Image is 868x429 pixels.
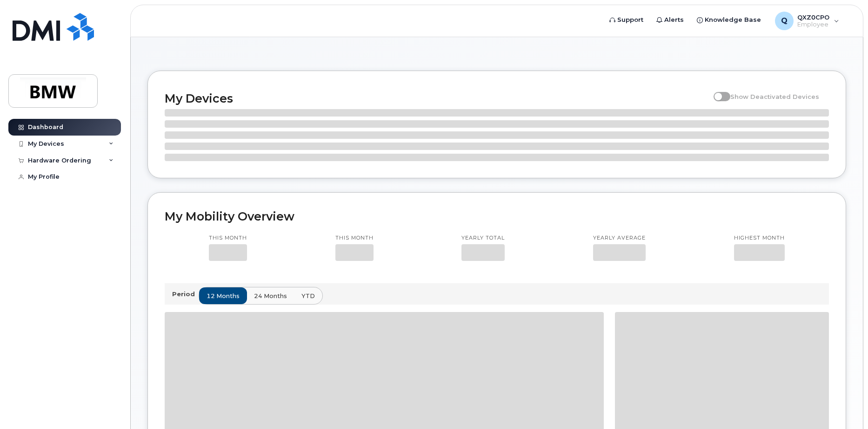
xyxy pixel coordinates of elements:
[165,91,709,105] h2: My Devices
[172,290,199,299] p: Period
[254,292,287,300] span: 24 months
[730,93,819,100] span: Show Deactivated Devices
[593,234,646,242] p: Yearly average
[461,234,505,242] p: Yearly total
[301,292,315,300] span: YTD
[714,88,721,95] input: Show Deactivated Devices
[335,234,374,242] p: This month
[734,234,785,242] p: Highest month
[165,209,829,223] h2: My Mobility Overview
[209,234,247,242] p: This month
